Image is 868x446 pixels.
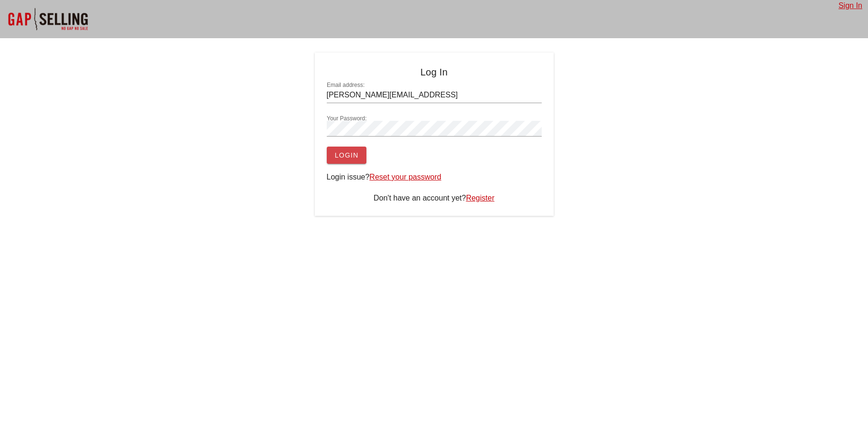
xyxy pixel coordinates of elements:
[327,82,364,89] label: Email address:
[327,147,366,164] button: Login
[466,194,494,202] a: Register
[369,173,441,181] a: Reset your password
[327,115,367,122] label: Your Password:
[327,64,542,80] h4: Log In
[327,171,542,183] div: Login issue?
[838,1,862,10] a: Sign In
[334,151,359,159] span: Login
[327,192,542,204] div: Don't have an account yet?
